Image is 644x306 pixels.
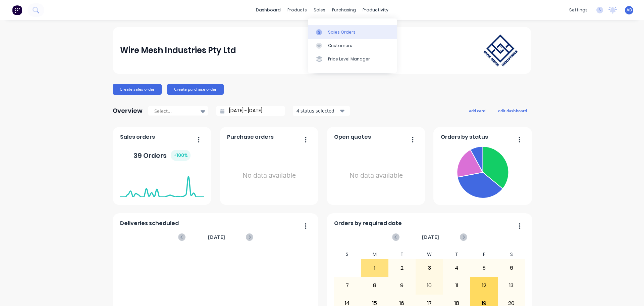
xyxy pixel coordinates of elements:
[308,52,397,66] a: Price Level Manager
[361,250,388,259] div: M
[310,5,329,15] div: sales
[443,250,471,259] div: T
[334,144,418,207] div: No data available
[494,106,531,115] button: edit dashboard
[443,260,470,276] div: 4
[113,84,162,95] button: Create sales order
[361,260,388,276] div: 1
[284,5,310,15] div: products
[388,250,416,259] div: T
[171,150,191,161] div: + 100 %
[566,5,591,15] div: settings
[465,106,490,115] button: add card
[498,277,525,294] div: 13
[12,5,22,15] img: Factory
[329,5,359,15] div: purchasing
[167,84,224,95] button: Create purchase order
[328,29,356,35] div: Sales Orders
[359,5,392,15] div: productivity
[334,277,361,294] div: 7
[120,44,236,57] div: Wire Mesh Industries Pty Ltd
[498,260,525,276] div: 6
[477,28,524,73] img: Wire Mesh Industries Pty Ltd
[334,219,402,227] span: Orders by required date
[441,133,488,141] span: Orders by status
[227,144,311,207] div: No data available
[471,277,497,294] div: 12
[328,56,370,62] div: Price Level Manager
[361,277,388,294] div: 8
[416,260,443,276] div: 3
[471,260,497,276] div: 5
[470,250,498,259] div: F
[113,104,143,118] div: Overview
[253,5,284,15] a: dashboard
[297,107,339,114] div: 4 status selected
[328,43,352,49] div: Customers
[627,7,632,13] span: AB
[334,250,361,259] div: S
[293,106,350,116] button: 4 status selected
[133,150,191,161] div: 39 Orders
[443,277,470,294] div: 11
[308,25,397,39] a: Sales Orders
[120,133,155,141] span: Sales orders
[416,277,443,294] div: 10
[422,233,439,241] span: [DATE]
[227,133,274,141] span: Purchase orders
[498,250,525,259] div: S
[389,260,416,276] div: 2
[208,233,225,241] span: [DATE]
[334,133,371,141] span: Open quotes
[308,39,397,52] a: Customers
[416,250,443,259] div: W
[389,277,416,294] div: 9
